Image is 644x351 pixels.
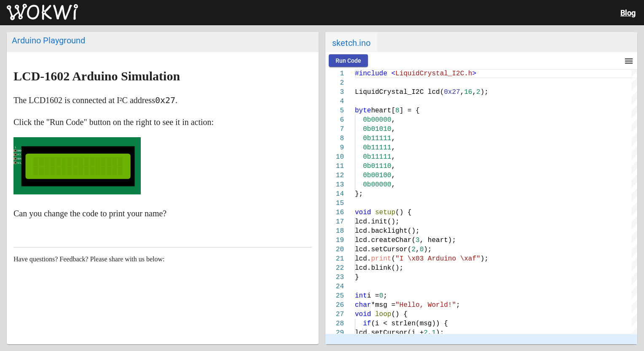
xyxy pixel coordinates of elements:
[416,246,420,253] span: ,
[355,237,416,244] span: lcd.createChar(
[391,162,395,170] span: ,
[363,181,391,189] span: 0b00000
[12,35,314,45] div: Arduino Playground
[391,125,395,133] span: ,
[395,70,472,77] span: LiquidCrystal_I2C.h
[329,54,368,67] button: Run Code
[363,172,391,179] span: 0b00100
[325,310,344,319] div: 27
[325,88,344,97] div: 3
[325,208,344,217] div: 16
[395,301,456,309] span: "Hello, World!"
[325,199,344,208] div: 15
[400,107,420,114] span: ] = {
[355,255,371,263] span: lcd.
[436,329,444,337] span: );
[325,125,344,134] div: 7
[13,69,312,83] h2: LCD-1602 Arduino Simulation
[355,218,400,226] span: lcd.init();
[363,144,391,152] span: 0b11111
[325,69,344,78] div: 1
[325,254,344,263] div: 21
[391,135,395,142] span: ,
[363,135,391,142] span: 0b11111
[363,125,391,133] span: 0b01010
[391,70,395,77] span: <
[325,152,344,162] div: 10
[480,255,488,263] span: );
[391,172,395,179] span: ,
[355,88,444,96] span: LiquidCrystal_I2C lcd(
[355,264,403,272] span: lcd.blink();
[355,292,367,300] span: int
[428,329,432,337] span: ,
[476,88,480,96] span: 2
[325,189,344,199] div: 14
[444,88,460,96] span: 0x27
[472,88,476,96] span: ,
[379,292,384,300] span: 0
[325,236,344,245] div: 19
[371,301,395,309] span: *msg =
[325,32,377,52] span: sketch.ino
[13,93,312,107] p: The LCD1602 is connected at I²C address .
[391,255,395,263] span: (
[325,115,344,125] div: 6
[420,237,456,244] span: , heart);
[424,329,428,337] span: 2
[395,107,400,114] span: 8
[325,282,344,291] div: 24
[325,273,344,282] div: 23
[13,255,165,263] span: Have questions? Feedback? Please share with us below:
[325,217,344,226] div: 17
[391,144,395,152] span: ,
[472,70,476,77] span: >
[383,292,387,300] span: ;
[391,116,395,124] span: ,
[363,116,391,124] span: 0b00000
[355,70,387,77] span: #include
[432,329,436,337] span: 1
[355,107,371,114] span: byte
[325,106,344,115] div: 5
[391,153,395,161] span: ,
[363,320,371,327] span: if
[371,107,395,114] span: heart[
[155,95,175,105] code: 0x27
[416,237,420,244] span: 3
[355,311,371,318] span: void
[620,8,636,17] a: Blog
[363,162,391,170] span: 0b01110
[411,246,416,253] span: 2
[13,115,312,129] p: Click the "Run Code" button on the right to see it in action:
[325,328,344,338] div: 29
[424,246,432,253] span: );
[325,263,344,273] div: 22
[367,292,379,300] span: i =
[456,301,460,309] span: ;
[355,209,371,216] span: void
[13,207,312,220] p: Can you change the code to print your name?
[395,255,480,263] span: "I \x03 Arduino \xaf"
[363,153,391,161] span: 0b11111
[325,180,344,189] div: 13
[355,227,420,235] span: lcd.backlight();
[375,209,395,216] span: setup
[420,246,424,253] span: 0
[464,88,472,96] span: 16
[395,209,411,216] span: () {
[325,171,344,180] div: 12
[624,56,634,66] mat-icon: menu
[391,311,407,318] span: () {
[460,88,464,96] span: ,
[325,300,344,310] div: 26
[325,226,344,236] div: 18
[325,162,344,171] div: 11
[375,311,391,318] span: loop
[355,246,411,253] span: lcd.setCursor(
[355,329,424,337] span: lcd.setCursor(i +
[325,245,344,254] div: 20
[325,97,344,106] div: 4
[325,134,344,143] div: 8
